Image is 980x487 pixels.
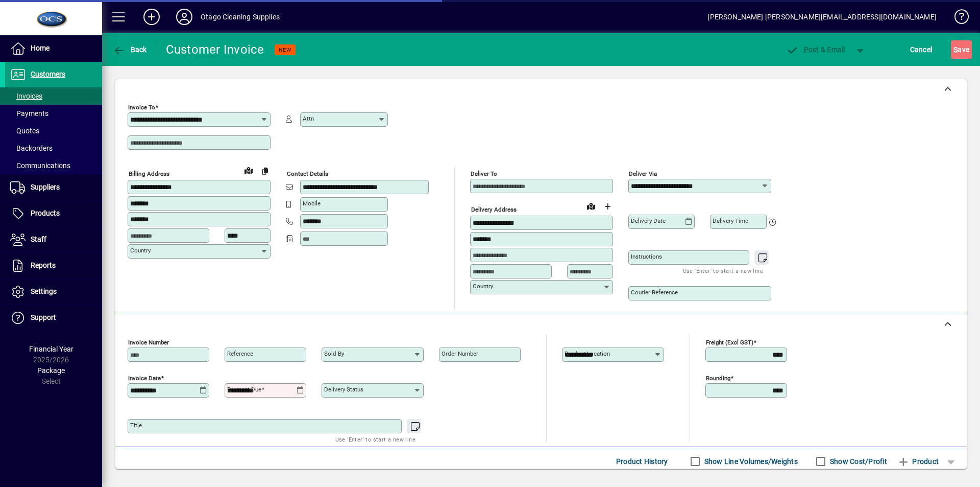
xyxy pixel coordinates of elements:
span: ost & Email [786,45,845,54]
button: Save [951,40,972,59]
mat-label: Deliver To [471,170,497,177]
mat-label: Payment due [227,386,261,393]
span: Communications [10,161,70,170]
a: Support [5,305,102,331]
span: Home [31,44,50,52]
button: Cancel [908,40,935,59]
a: Reports [5,253,102,279]
app-page-header-button: Back [102,40,158,59]
button: Copy to Delivery address [257,163,273,179]
a: Communications [5,157,102,174]
span: Invoices [10,92,42,100]
button: Product [892,452,944,471]
button: Add [135,8,168,26]
span: Financial Year [29,345,73,353]
span: Package [37,366,65,375]
mat-label: Deliver via [629,170,657,177]
a: Products [5,201,102,226]
mat-label: Courier Reference [631,289,678,296]
span: Backorders [10,144,53,152]
span: Payments [10,109,48,118]
mat-label: Invoice To [128,104,155,111]
mat-label: Attn [303,115,314,122]
mat-label: Sold by [324,350,344,357]
span: NEW [279,47,291,53]
mat-label: Product location [565,350,610,357]
mat-label: Delivery status [324,386,363,393]
button: Profile [168,8,201,26]
button: Product History [612,452,672,471]
div: Otago Cleaning Supplies [201,9,280,25]
a: Home [5,36,102,61]
div: [PERSON_NAME] [PERSON_NAME][EMAIL_ADDRESS][DOMAIN_NAME] [707,9,937,25]
span: Reports [31,261,56,269]
mat-label: Invoice number [128,339,169,346]
span: Suppliers [31,183,60,191]
mat-hint: Use 'Enter' to start a new line [335,433,415,445]
label: Show Cost/Profit [828,456,887,467]
span: P [804,45,808,54]
a: Knowledge Base [947,2,967,35]
span: Products [31,209,60,217]
a: View on map [240,162,257,178]
mat-label: Delivery date [631,217,666,224]
a: Suppliers [5,175,102,200]
a: View on map [583,198,599,214]
mat-label: Reference [227,350,253,357]
a: Quotes [5,122,102,140]
span: Back [113,45,147,54]
mat-label: Invoice date [128,375,161,382]
span: Settings [31,287,57,295]
mat-label: Delivery time [713,217,748,224]
a: Settings [5,279,102,305]
span: ave [953,41,969,58]
span: Product History [616,453,668,470]
mat-label: Rounding [706,375,730,382]
mat-label: Order number [442,350,478,357]
mat-label: Mobile [303,200,321,207]
button: Back [110,40,150,59]
span: Customers [31,70,65,78]
a: Payments [5,105,102,122]
span: Quotes [10,127,39,135]
span: Product [897,453,939,470]
mat-label: Country [130,247,151,254]
mat-hint: Use 'Enter' to start a new line [683,265,763,276]
mat-label: Instructions [631,253,662,260]
span: Support [31,313,56,321]
button: Choose address [599,198,616,215]
span: Cancel [910,41,933,58]
a: Staff [5,227,102,252]
mat-label: Title [130,422,142,429]
mat-label: Country [473,283,493,290]
span: S [953,45,958,54]
a: Invoices [5,87,102,105]
label: Show Line Volumes/Weights [702,456,798,467]
a: Backorders [5,140,102,157]
div: Customer Invoice [166,41,264,58]
mat-label: Freight (excl GST) [706,339,753,346]
span: Staff [31,235,46,243]
button: Post & Email [781,40,850,59]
